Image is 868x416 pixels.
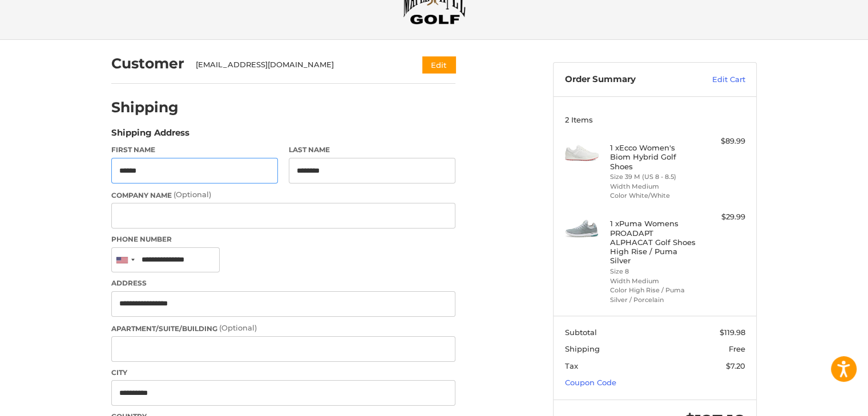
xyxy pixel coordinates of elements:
span: Subtotal [565,328,597,337]
label: First Name [111,145,278,155]
div: United States: +1 [112,248,138,272]
legend: Shipping Address [111,127,189,145]
span: Shipping [565,344,600,353]
button: Edit [422,56,455,73]
label: Apartment/Suite/Building [111,323,455,334]
label: Last Name [289,145,455,155]
li: Width Medium [610,182,697,191]
span: $119.98 [720,328,745,337]
label: Company Name [111,189,455,201]
label: City [111,368,455,378]
h2: Shipping [111,99,179,116]
div: $89.99 [700,136,745,147]
span: Free [729,344,745,353]
h3: Order Summary [565,74,688,85]
span: $7.20 [726,361,745,370]
h4: 1 x Ecco Women's Biom Hybrid Golf Shoes [610,143,697,171]
div: $29.99 [700,211,745,223]
label: Address [111,278,455,288]
a: Coupon Code [565,378,616,387]
label: Phone Number [111,234,455,244]
li: Size 8 [610,267,697,276]
li: Color White/White [610,191,697,201]
small: (Optional) [173,190,211,199]
span: Tax [565,361,578,370]
li: Size 39 M (US 8 - 8.5) [610,172,697,182]
h2: Customer [111,55,184,72]
a: Edit Cart [688,74,745,85]
li: Color High Rise / Puma Silver / Porcelain [610,286,697,304]
div: [EMAIL_ADDRESS][DOMAIN_NAME] [196,59,401,71]
li: Width Medium [610,276,697,286]
h3: 2 Items [565,115,745,124]
h4: 1 x Puma Womens PROADAPT ALPHACAT Golf Shoes High Rise / Puma Silver [610,219,697,265]
small: (Optional) [219,323,257,332]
